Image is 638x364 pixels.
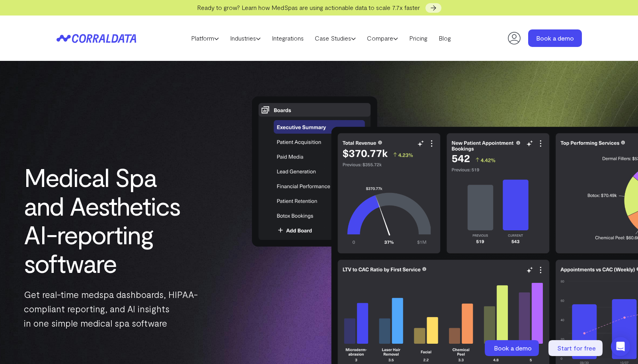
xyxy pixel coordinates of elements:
a: Integrations [266,32,309,44]
span: Ready to grow? Learn how MedSpas are using actionable data to scale 7.7x faster [197,4,420,11]
h1: Medical Spa and Aesthetics AI-reporting software [24,163,198,277]
a: Start for free [548,340,604,356]
span: Book a demo [494,344,532,352]
a: Industries [224,32,266,44]
a: Compare [361,32,404,44]
a: Book a demo [485,340,540,356]
a: Pricing [404,32,433,44]
p: Get real-time medspa dashboards, HIPAA-compliant reporting, and AI insights in one simple medical... [24,287,198,330]
a: Book a demo [528,29,582,47]
span: Start for free [557,344,596,352]
a: Case Studies [309,32,361,44]
a: Platform [185,32,224,44]
div: Open Intercom Messenger [611,337,630,356]
a: Blog [433,32,457,44]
